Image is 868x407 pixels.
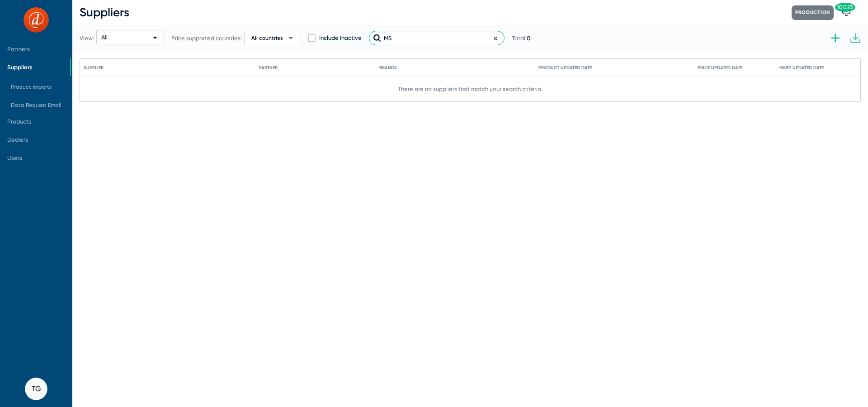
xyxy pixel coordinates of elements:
[101,34,108,41] span: All
[779,65,832,71] div: MSRP Updated Date
[7,154,22,161] span: Users
[538,65,592,71] div: Product Updated Date
[7,64,32,71] span: Suppliers
[527,35,530,42] span: 0
[251,34,283,42] span: All countries
[11,102,61,108] span: Data Request Email
[698,65,742,71] div: Price Updated Date
[7,118,31,125] span: Products
[835,3,856,12] span: 10023
[7,46,30,53] span: Partners
[512,35,530,42] span: Total:
[259,65,286,71] div: Partner
[244,31,301,45] button: All countriesarrow_drop_down
[779,65,824,71] div: MSRP Updated Date
[11,84,52,90] span: Product Imports
[259,65,278,71] div: Partner
[698,65,750,71] div: Price Updated Date
[369,31,505,45] input: Search suppliers
[84,65,112,71] div: Supplier
[7,136,28,143] span: Dealers
[25,378,47,400] button: TG
[80,5,129,19] span: Suppliers
[538,65,600,71] div: Product Updated Date
[80,35,94,42] span: View:
[398,86,542,92] span: There are no suppliers that match your search criteria.
[379,59,538,77] mat-header-cell: Brands
[319,33,362,43] span: Include Inactive
[84,65,104,71] div: Supplier
[171,35,242,42] span: Price supported countries:
[285,33,296,43] span: arrow_drop_down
